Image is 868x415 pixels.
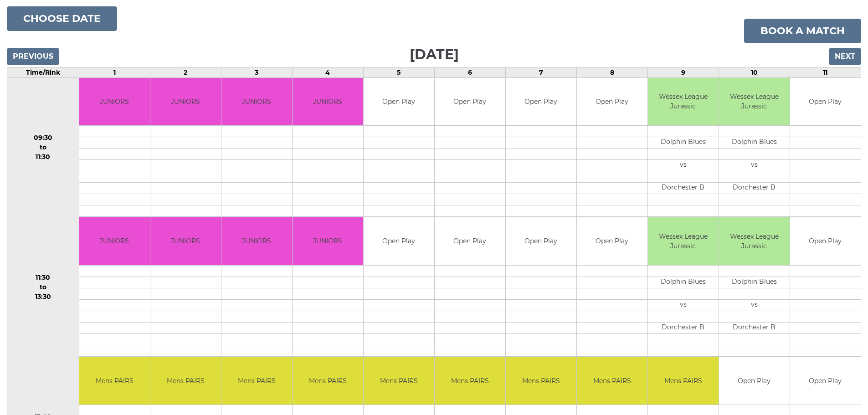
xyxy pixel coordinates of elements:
[7,48,59,65] input: Previous
[648,277,719,288] td: Dolphin Blues
[293,78,363,126] td: JUNIORS
[577,357,647,405] td: Mens PAIRS
[364,217,434,265] td: Open Play
[221,217,292,265] td: JUNIORS
[719,67,790,77] td: 10
[647,67,719,77] td: 9
[7,6,117,31] button: Choose date
[435,78,505,126] td: Open Play
[79,357,150,405] td: Mens PAIRS
[79,78,150,126] td: JUNIORS
[719,137,790,149] td: Dolphin Blues
[719,357,790,405] td: Open Play
[435,217,505,265] td: Open Play
[292,67,363,77] td: 4
[790,67,861,77] td: 11
[744,19,861,43] a: Book a match
[648,183,719,194] td: Dorchester B
[505,67,576,77] td: 7
[7,67,79,77] td: Time/Rink
[829,48,861,65] input: Next
[79,67,150,77] td: 1
[719,183,790,194] td: Dorchester B
[648,137,719,149] td: Dolphin Blues
[150,67,221,77] td: 2
[363,67,434,77] td: 5
[648,78,719,126] td: Wessex League Jurassic
[577,217,647,265] td: Open Play
[293,217,363,265] td: JUNIORS
[648,322,719,333] td: Dorchester B
[150,78,221,126] td: JUNIORS
[790,357,861,405] td: Open Play
[506,217,576,265] td: Open Play
[719,160,790,171] td: vs
[506,357,576,405] td: Mens PAIRS
[150,217,221,265] td: JUNIORS
[648,160,719,171] td: vs
[719,322,790,333] td: Dorchester B
[790,78,861,126] td: Open Play
[434,67,505,77] td: 6
[719,277,790,288] td: Dolphin Blues
[719,78,790,126] td: Wessex League Jurassic
[576,67,647,77] td: 8
[364,357,434,405] td: Mens PAIRS
[790,217,861,265] td: Open Play
[221,78,292,126] td: JUNIORS
[221,67,292,77] td: 3
[577,78,647,126] td: Open Play
[719,299,790,311] td: vs
[506,78,576,126] td: Open Play
[648,357,719,405] td: Mens PAIRS
[7,77,79,217] td: 09:30 to 11:30
[7,217,79,357] td: 11:30 to 13:30
[719,217,790,265] td: Wessex League Jurassic
[648,217,719,265] td: Wessex League Jurassic
[221,357,292,405] td: Mens PAIRS
[79,217,150,265] td: JUNIORS
[648,299,719,311] td: vs
[435,357,505,405] td: Mens PAIRS
[364,78,434,126] td: Open Play
[293,357,363,405] td: Mens PAIRS
[150,357,221,405] td: Mens PAIRS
